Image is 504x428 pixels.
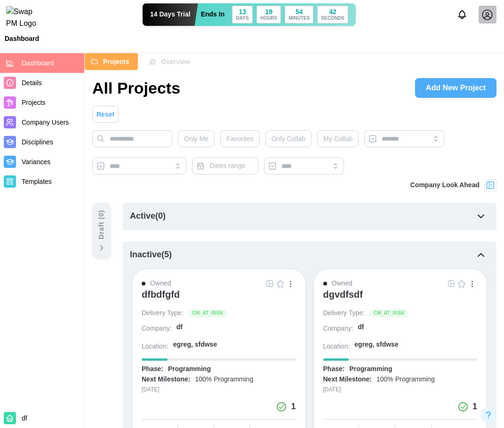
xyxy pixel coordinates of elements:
div: 54 [296,8,303,15]
div: Programming [349,365,392,374]
span: Templates [22,178,52,185]
button: Empty Star [275,278,286,289]
span: Projects [103,54,129,70]
span: Add New Project [426,79,486,97]
div: Programming [168,365,211,374]
button: Dates range [192,158,258,174]
div: 42 [329,8,336,15]
div: dfbdfgfd [142,289,180,300]
div: HOURS [260,16,277,21]
div: 1 [472,400,477,413]
span: Variances [22,158,50,166]
span: Only Me [184,131,208,147]
span: Overview [161,54,190,70]
button: Notifications [454,7,470,23]
div: Owned [332,278,352,289]
span: Company Users [22,119,69,126]
div: dgvdfsdf [323,289,363,300]
span: Details [22,79,42,87]
div: df [358,323,364,332]
img: Swap PM Logo [6,6,44,30]
div: 100% Programming [376,375,435,384]
span: Only Collab [272,131,305,147]
div: 1 [291,400,296,413]
div: 19 [265,8,272,15]
button: Overview [143,53,199,70]
div: Inactive ( 5 ) [130,248,172,262]
h1: All Projects [92,78,180,98]
img: Project Look Ahead Button [486,181,495,190]
div: df [176,323,183,332]
span: CM_AT_RISK [192,309,223,317]
span: Projects [22,99,46,106]
div: Phase: [323,365,345,374]
button: Only Collab [265,130,312,147]
button: My Collab [317,130,359,147]
div: Next Milestone: [323,375,372,384]
img: Grid Icon [448,280,455,287]
span: Dates range [209,162,245,169]
span: Disciplines [22,138,53,146]
span: CM_AT_RISK [374,309,405,317]
div: egreg, sfdwse [354,340,398,349]
a: df [358,323,477,335]
div: Location: [142,342,168,351]
a: dgvdfsdf [323,289,478,309]
div: Company: [323,324,353,333]
span: Reset [96,106,114,122]
img: Empty Star [277,280,284,287]
a: df [176,323,296,335]
button: Empty Star [456,278,467,289]
div: SECONDS [321,16,344,21]
div: Draft ( 0 ) [96,210,107,239]
button: Projects [85,53,138,70]
button: Grid Icon [446,278,456,289]
div: Phase: [142,365,163,374]
div: 14 Days Trial [143,3,198,26]
img: Empty Star [458,280,465,287]
span: Dashboard [22,59,54,67]
div: [DATE] [142,385,296,394]
div: Next Milestone: [142,375,190,384]
span: df [22,414,27,422]
div: 100% Programming [195,375,253,384]
span: Favorites [226,131,254,147]
button: Reset [92,106,119,123]
div: Location: [323,342,350,351]
div: Ends In [201,9,225,20]
div: Delivery Type: [323,309,365,318]
a: dfbdfgfd [142,289,296,309]
div: Company: [142,324,172,333]
div: Owned [150,278,171,289]
div: egreg, sfdwse [173,340,217,349]
button: Only Me [178,130,215,147]
button: Favorites [220,130,260,147]
span: My Collab [323,131,352,147]
div: [DATE] [323,385,478,394]
div: 13 [239,8,246,15]
a: Add New Project [415,78,496,98]
div: Active ( 0 ) [130,210,166,223]
div: DAYS [236,16,249,21]
div: Dashboard [5,35,39,42]
div: Company Look Ahead [410,180,480,190]
img: Grid Icon [266,280,274,287]
button: Grid Icon [265,278,275,289]
div: Delivery Type: [142,309,183,318]
div: MINUTES [288,16,310,21]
